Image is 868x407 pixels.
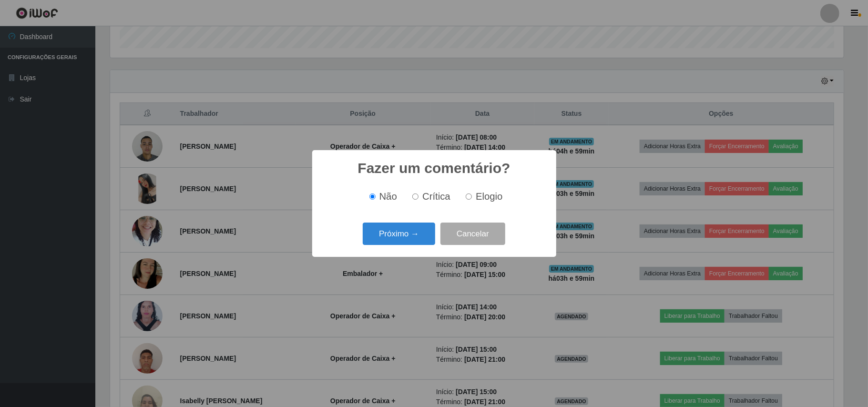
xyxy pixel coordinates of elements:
input: Elogio [466,193,472,200]
button: Próximo → [363,223,435,245]
button: Cancelar [440,223,505,245]
input: Crítica [412,193,419,200]
input: Não [369,193,376,200]
span: Elogio [476,191,502,202]
span: Crítica [422,191,450,202]
h2: Fazer um comentário? [357,160,510,177]
span: Não [379,191,397,202]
